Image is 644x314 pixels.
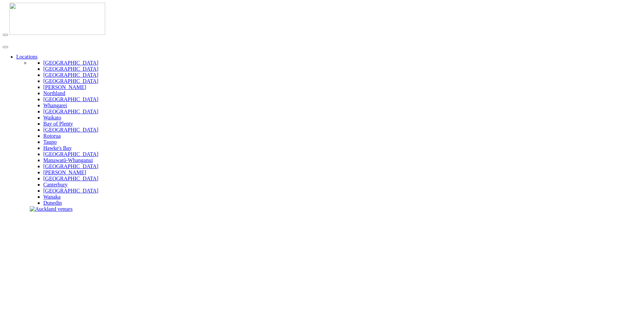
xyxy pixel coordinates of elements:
[16,54,38,60] a: Locations
[43,194,61,200] a: Wanaka
[43,90,65,96] a: Northland
[43,151,98,157] a: [GEOGRAPHIC_DATA]
[43,72,98,78] a: [GEOGRAPHIC_DATA]
[30,206,73,212] img: Auckland venues
[43,157,93,163] a: Manawatū-Whanganui
[43,200,62,206] a: Dunedin
[43,84,86,90] a: [PERSON_NAME]
[43,115,61,120] a: Waikato
[43,127,98,133] a: [GEOGRAPHIC_DATA]
[43,163,98,169] a: [GEOGRAPHIC_DATA]
[43,139,57,145] a: Taupo
[43,133,61,139] a: Rotorua
[43,60,98,66] a: [GEOGRAPHIC_DATA]
[43,109,98,114] a: [GEOGRAPHIC_DATA]
[43,176,98,181] a: [GEOGRAPHIC_DATA]
[43,66,98,72] a: [GEOGRAPHIC_DATA]
[43,170,86,175] a: [PERSON_NAME]
[43,103,67,108] a: Whangarei
[43,78,98,84] a: [GEOGRAPHIC_DATA]
[43,188,98,194] a: [GEOGRAPHIC_DATA]
[43,145,72,151] a: Hawke's Bay
[43,182,68,187] a: Canterbury
[9,3,105,35] img: nzv-logo.png
[3,36,86,41] img: new-zealand-venues-text.png
[43,96,98,102] a: [GEOGRAPHIC_DATA]
[43,121,73,127] a: Bay of Plenty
